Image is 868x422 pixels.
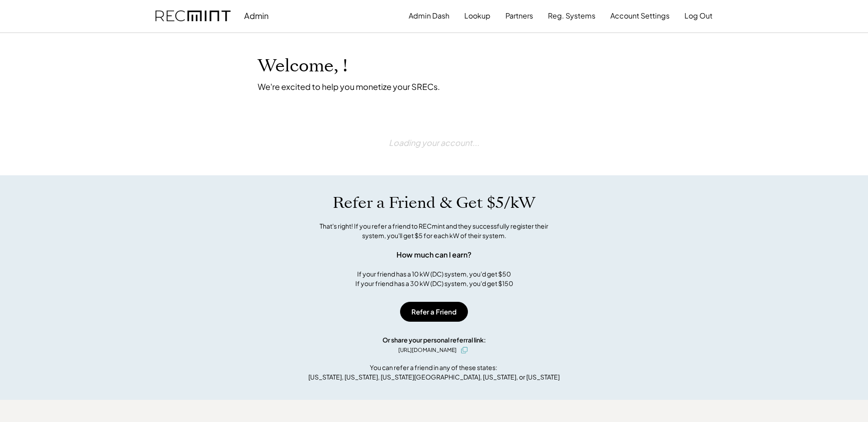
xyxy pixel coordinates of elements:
div: Admin [244,10,269,21]
div: [URL][DOMAIN_NAME] [398,346,457,354]
div: That's right! If you refer a friend to RECmint and they successfully register their system, you'l... [310,221,558,240]
button: click to copy [459,345,470,356]
h1: Welcome, ! [258,56,371,77]
button: Partners [505,7,533,25]
img: recmint-logotype%403x.png [156,10,231,22]
div: Loading your account... [389,114,479,171]
div: How much can I earn? [396,249,472,260]
h1: Refer a Friend & Get $5/kW [333,193,535,212]
div: If your friend has a 10 kW (DC) system, you'd get $50 If your friend has a 30 kW (DC) system, you... [355,269,513,288]
button: Reg. Systems [548,7,595,25]
button: Log Out [684,7,712,25]
button: Account Settings [610,7,670,25]
button: Admin Dash [409,7,449,25]
div: Or share your personal referral link: [382,335,486,345]
div: We're excited to help you monetize your SRECs. [258,81,440,92]
div: You can refer a friend in any of these states: [US_STATE], [US_STATE], [US_STATE][GEOGRAPHIC_DATA... [308,363,560,382]
button: Lookup [464,7,491,25]
button: Refer a Friend [400,302,468,322]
